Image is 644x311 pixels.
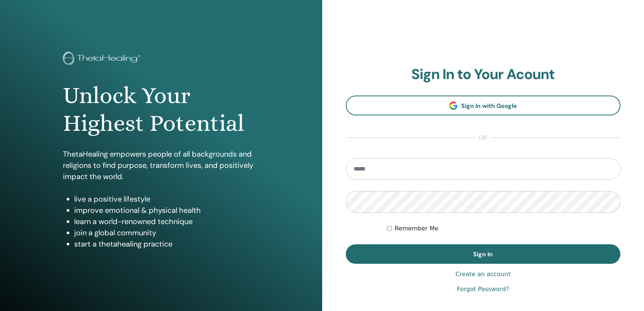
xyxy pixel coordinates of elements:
[473,250,493,258] span: Sign In
[74,193,259,205] li: live a positive lifestyle
[456,270,511,279] a: Create an account
[395,224,439,233] label: Remember Me
[74,227,259,238] li: join a global community
[457,285,509,294] a: Forgot Password?
[63,82,259,138] h1: Unlock Your Highest Potential
[387,224,620,233] div: Keep me authenticated indefinitely or until I manually logout
[74,216,259,227] li: learn a world-renowned technique
[74,205,259,216] li: improve emotional & physical health
[63,148,259,182] p: ThetaHealing empowers people of all backgrounds and religions to find purpose, transform lives, a...
[475,133,491,142] span: or
[346,244,621,264] button: Sign In
[461,102,517,110] span: Sign In with Google
[346,66,621,83] h2: Sign In to Your Acount
[74,238,259,250] li: start a thetahealing practice
[346,96,621,115] a: Sign In with Google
